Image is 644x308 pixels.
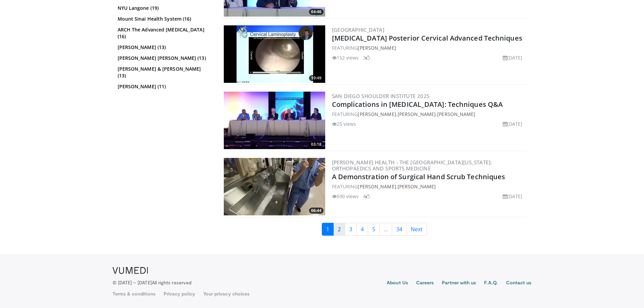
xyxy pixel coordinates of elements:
[358,111,396,117] a: [PERSON_NAME]
[309,9,324,15] span: 04:46
[398,111,436,117] a: [PERSON_NAME]
[118,16,211,22] a: Mount Sinai Health System (16)
[118,66,211,79] a: [PERSON_NAME] & [PERSON_NAME] (13)
[332,33,522,43] a: [MEDICAL_DATA] Posterior Cervical Advanced Techniques
[118,5,211,11] a: NYU Langone (19)
[309,75,324,81] span: 19:49
[113,279,192,286] p: © [DATE] – [DATE]
[152,280,191,285] span: All rights reserved
[358,45,396,51] a: [PERSON_NAME]
[118,26,211,40] a: ARCH The Advanced [MEDICAL_DATA] (16)
[368,223,380,236] a: 5
[332,111,525,118] div: FEATURING , ,
[358,183,396,190] a: [PERSON_NAME]
[332,159,492,172] a: [PERSON_NAME] Health - The [GEOGRAPHIC_DATA][US_STATE]: Orthopaedics and Sports Medicine
[332,172,505,181] a: A Demonstration of Surgical Hand Scrub Techniques
[387,279,408,287] a: About Us
[224,158,325,215] a: 06:44
[333,223,345,236] a: 2
[503,54,523,61] li: [DATE]
[332,44,525,51] div: FEATURING
[224,25,325,83] img: bd44c2d2-e3bb-406c-8f0d-7832ae021590.300x170_q85_crop-smart_upscale.jpg
[332,100,503,109] a: Complications in [MEDICAL_DATA]: Techniques Q&A
[398,183,436,190] a: [PERSON_NAME]
[332,120,356,127] li: 25 views
[224,92,325,149] img: 2c0b92f4-1674-4b72-b280-dd869af53119.300x170_q85_crop-smart_upscale.jpg
[224,25,325,83] a: 19:49
[164,290,195,297] a: Privacy policy
[503,193,523,200] li: [DATE]
[332,54,359,61] li: 152 views
[363,193,370,200] li: 4
[322,223,334,236] a: 1
[332,26,385,33] a: [GEOGRAPHIC_DATA]
[416,279,434,287] a: Careers
[113,267,148,274] img: VuMedi Logo
[309,208,324,214] span: 06:44
[484,279,498,287] a: F.A.Q.
[118,55,211,62] a: [PERSON_NAME] [PERSON_NAME] (13)
[503,120,523,127] li: [DATE]
[118,44,211,51] a: [PERSON_NAME] (13)
[437,111,475,117] a: [PERSON_NAME]
[118,83,211,90] a: [PERSON_NAME] (11)
[406,223,427,236] a: Next
[203,290,249,297] a: Your privacy choices
[442,279,476,287] a: Partner with us
[332,183,525,190] div: FEATURING ,
[345,223,357,236] a: 3
[332,193,359,200] li: 590 views
[356,223,368,236] a: 4
[224,158,325,215] img: 5b4bafdf-eac3-493b-b70b-1e3f603fc1bc.300x170_q85_crop-smart_upscale.jpg
[113,290,156,297] a: Terms & conditions
[309,141,324,147] span: 03:18
[332,93,430,99] a: San Diego Shoulder Institute 2025
[363,54,370,61] li: 3
[392,223,407,236] a: 34
[224,92,325,149] a: 03:18
[222,223,527,236] nav: Search results pages
[506,279,532,287] a: Contact us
